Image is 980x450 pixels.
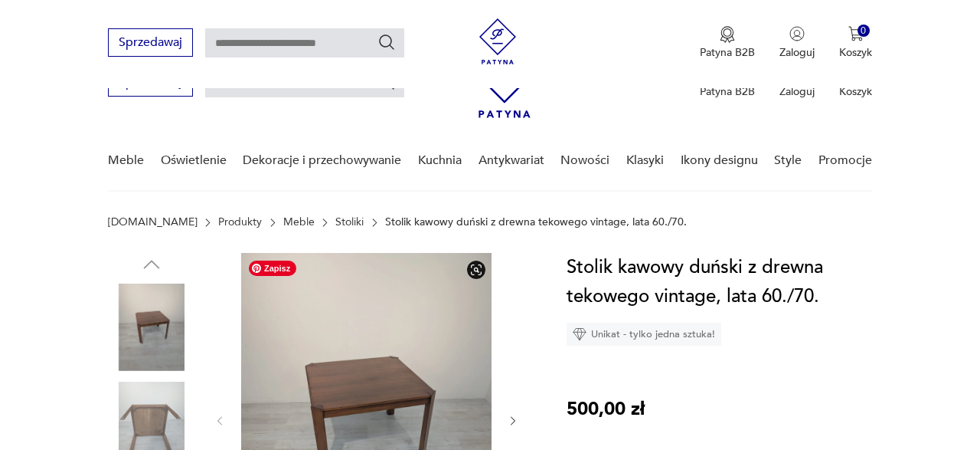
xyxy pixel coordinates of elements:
a: Nowości [560,131,609,190]
a: Style [774,131,802,190]
button: 0Koszyk [839,26,872,60]
img: Ikona medalu [720,26,735,43]
h1: Stolik kawowy duński z drewna tekowego vintage, lata 60./70. [567,253,872,311]
a: Stoliki [335,216,364,228]
button: Zaloguj [779,26,815,60]
button: Szukaj [377,33,396,51]
p: Stolik kawowy duński z drewna tekowego vintage, lata 60./70. [385,216,687,228]
a: Ikona medaluPatyna B2B [700,26,755,60]
a: Promocje [818,131,872,190]
div: Unikat - tylko jedna sztuka! [567,323,721,346]
a: Ikony designu [681,131,758,190]
p: Koszyk [839,84,872,99]
a: Antykwariat [479,131,544,190]
a: [DOMAIN_NAME] [108,216,198,228]
span: Zapisz [249,261,296,276]
button: Patyna B2B [700,26,755,60]
a: Produkty [218,216,262,228]
img: Zdjęcie produktu Stolik kawowy duński z drewna tekowego vintage, lata 60./70. [108,284,195,371]
div: 0 [857,25,871,38]
a: Meble [283,216,315,228]
a: Meble [108,131,144,190]
a: Kuchnia [418,131,462,190]
a: Klasyki [626,131,664,190]
img: Ikona koszyka [848,26,864,41]
a: Oświetlenie [161,131,227,190]
p: Zaloguj [779,45,815,60]
p: Zaloguj [779,84,815,99]
img: Ikona diamentu [573,327,586,341]
a: Sprzedawaj [108,78,193,89]
a: Sprzedawaj [108,38,193,49]
p: Koszyk [839,45,872,60]
button: Sprzedawaj [108,28,193,57]
p: 500,00 zł [567,395,645,424]
p: Patyna B2B [700,84,755,99]
img: Ikonka użytkownika [789,26,805,41]
p: Patyna B2B [700,45,755,60]
img: Patyna - sklep z meblami i dekoracjami vintage [475,18,521,64]
a: Dekoracje i przechowywanie [243,131,401,190]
